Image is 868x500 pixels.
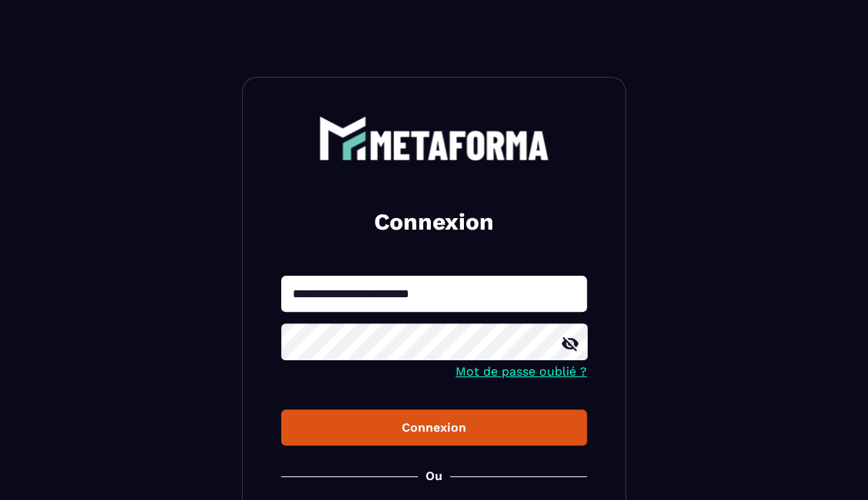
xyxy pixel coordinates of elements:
div: Connexion [293,420,575,435]
h2: Connexion [300,207,568,237]
a: Mot de passe oublié ? [456,364,587,379]
a: logo [281,116,587,161]
button: Connexion [281,409,587,445]
img: logo [319,116,549,161]
p: Ou [426,469,442,483]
